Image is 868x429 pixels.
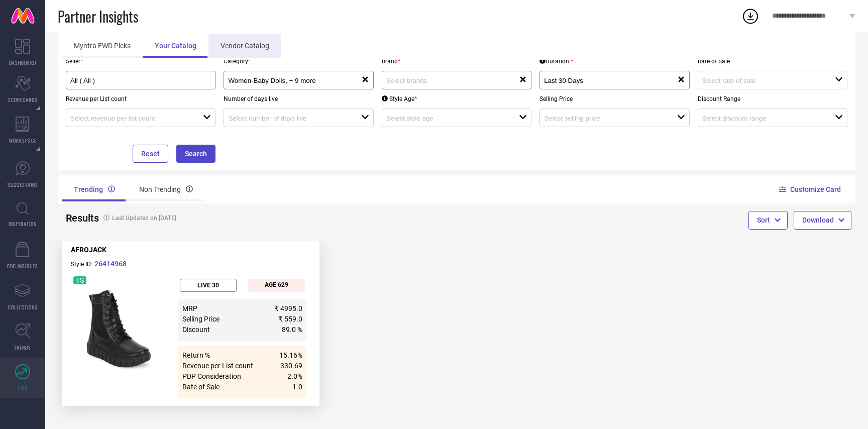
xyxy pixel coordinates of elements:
div: AFROJACK [71,246,310,254]
div: ₹ 559.0 [278,315,302,323]
button: Customize Card [781,175,841,203]
button: Sort [748,211,788,229]
p: Discount Range [698,95,847,102]
h2: Results [66,212,90,224]
p: Brand [382,58,531,65]
input: Select selling price [544,115,664,122]
span: DASHBOARD [9,59,36,66]
div: Trending [62,177,127,201]
div: Women-Baby Dolls, Women-Bodysuit, Women-Boots, Women-Bra, Women-Briefs, Women-Co-Ords, Women-Dres... [228,75,361,85]
input: Select brands [386,77,506,84]
div: Return % [182,351,260,359]
div: Rate of Sale [182,383,260,391]
span: Partner Insights [58,6,138,27]
p: LIVE 30 [197,282,219,289]
div: Selling Price [182,315,260,323]
span: CDC INSIGHTS [7,262,38,270]
span: WORKSPACE [9,137,37,144]
div: Myntra FWD Picks [62,34,143,58]
p: Number of days live [224,95,373,102]
div: Duration [539,58,573,65]
input: Select discount range [702,115,822,122]
h4: Last Updated on [DATE] [98,214,416,222]
div: 89.0 % [282,326,302,334]
a: 26414968 [94,261,127,268]
div: 15.16% [279,351,302,359]
div: ₹ 4995.0 [274,304,302,312]
p: AGE 629 [265,281,288,288]
input: Select seller [70,77,197,84]
div: PDP Consideration [182,372,260,380]
p: Revenue per List count [66,95,215,102]
div: 1.0 [292,383,302,391]
button: 26414968 [94,259,127,269]
div: Open download list [741,7,759,25]
span: SUGGESTIONS [8,181,38,188]
div: MRP [182,304,260,312]
button: Search [176,145,215,163]
p: Style ID: [71,259,310,269]
span: SCORECARDS [8,96,38,103]
span: FWD [18,384,28,392]
div: Your Catalog [143,34,208,58]
input: Select upto 10 categories [228,77,348,84]
button: Download [794,211,851,229]
span: TRENDS [14,344,31,351]
input: Select rate of sale [702,77,822,84]
div: Revenue per List count [182,362,260,370]
div: Vendor Catalog [208,34,281,58]
div: TS [76,276,84,284]
input: Select revenue per list count [70,115,190,122]
div: Last 30 Days [544,75,677,85]
img: c8aa086d-1ccb-4247-a69b-3f611d8f8d041706077114219-AfroJack-Women-Mid-Top-Textured-Flatform--Heel-... [71,274,166,401]
div: All ( All ) [70,75,211,85]
div: 2.0% [287,372,302,380]
div: Discount [182,326,260,334]
div: Non Trending [127,177,205,201]
span: INSPIRATION [9,220,37,228]
input: Select style age [386,115,506,122]
input: Select number of days live [228,115,348,122]
p: Rate of Sale [698,58,847,65]
span: COLLECTIONS [8,303,38,311]
div: Style Age [382,95,417,102]
input: Select Duration [544,77,664,84]
div: 330.69 [280,362,302,370]
button: Reset [133,145,168,163]
p: Selling Price [539,95,689,102]
p: Category [224,58,373,65]
p: Seller [66,58,215,65]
